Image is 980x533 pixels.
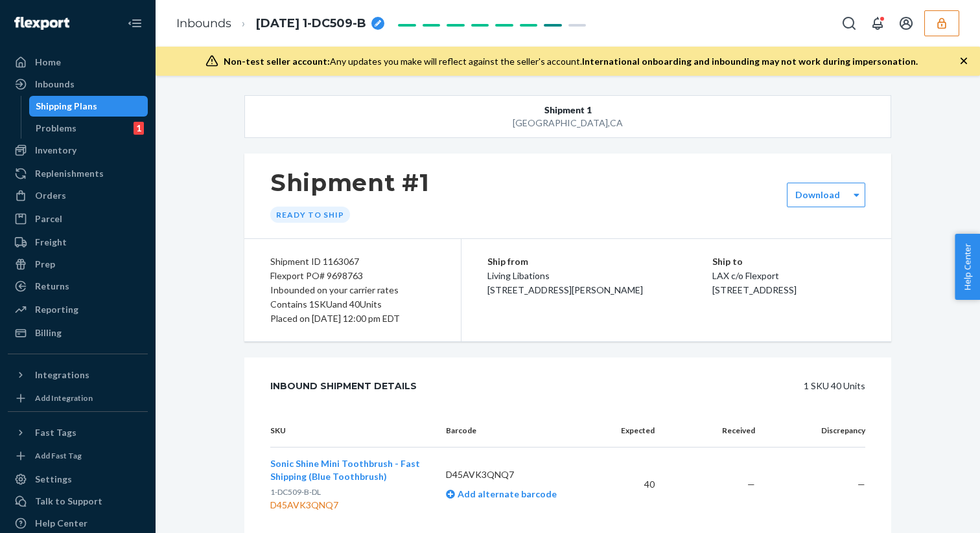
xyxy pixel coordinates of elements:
[270,169,430,196] h1: Shipment #1
[8,232,148,253] a: Freight
[35,189,66,202] div: Orders
[122,10,148,36] button: Close Navigation
[35,167,104,180] div: Replenishments
[795,188,840,201] label: Download
[35,473,72,486] div: Settings
[487,270,643,295] span: Living Libations [STREET_ADDRESS][PERSON_NAME]
[446,468,590,481] p: D45AVK3QNQ7
[35,212,62,225] div: Parcel
[166,5,395,43] ol: breadcrumbs
[270,269,435,283] div: Flexport PO# 9698763
[8,276,148,297] a: Returns
[8,391,148,406] a: Add Integration
[8,491,148,512] button: Talk to Support
[35,517,87,530] div: Help Center
[256,16,366,32] span: 04.15.2025 1-DC509-B
[270,414,436,448] th: SKU
[8,365,148,385] button: Integrations
[8,448,148,464] a: Add Fast Tag
[836,10,862,36] button: Open Search Box
[270,457,425,483] button: Sonic Shine Mini Toothbrush - Fast Shipping (Blue Toothbrush)
[35,78,75,91] div: Inbounds
[8,140,148,161] a: Inventory
[14,17,69,30] img: Flexport logo
[8,52,148,73] a: Home
[446,373,865,399] div: 1 SKU 40 Units
[35,280,69,293] div: Returns
[8,209,148,229] a: Parcel
[35,392,93,403] div: Add Integration
[893,10,919,36] button: Open account menu
[8,254,148,275] a: Prep
[224,55,918,68] div: Any updates you make will reflect against the seller's account.
[896,494,967,527] iframe: Opens a widget where you can chat to one of our agents
[270,255,435,269] div: Shipment ID 1163067
[600,448,665,522] td: 40
[8,422,148,443] button: Fast Tags
[455,488,557,499] span: Add alternate barcode
[270,283,435,297] div: Inbounded on your carrier rates
[8,299,148,320] a: Reporting
[35,426,76,439] div: Fast Tags
[224,56,330,67] span: Non-test seller account:
[857,479,865,490] span: —
[35,144,76,157] div: Inventory
[270,297,435,312] div: Contains 1 SKU and 40 Units
[8,185,148,206] a: Orders
[270,373,417,399] div: Inbound Shipment Details
[955,234,980,300] button: Help Center
[544,104,592,117] span: Shipment 1
[600,414,665,448] th: Expected
[134,122,144,135] div: 1
[29,118,148,139] a: Problems1
[35,258,55,271] div: Prep
[35,303,78,316] div: Reporting
[176,16,231,30] a: Inbounds
[270,499,425,512] div: D45AVK3QNQ7
[712,284,797,295] span: [STREET_ADDRESS]
[270,207,350,223] div: Ready to ship
[436,414,601,448] th: Barcode
[446,488,557,499] a: Add alternate barcode
[36,122,76,135] div: Problems
[35,495,102,508] div: Talk to Support
[244,95,891,138] button: Shipment 1[GEOGRAPHIC_DATA],CA
[487,255,712,269] p: Ship from
[8,163,148,184] a: Replenishments
[36,100,97,113] div: Shipping Plans
[310,117,826,130] div: [GEOGRAPHIC_DATA] , CA
[712,255,866,269] p: Ship to
[35,450,82,461] div: Add Fast Tag
[765,414,865,448] th: Discrepancy
[747,479,755,490] span: —
[35,56,61,69] div: Home
[35,369,89,381] div: Integrations
[270,487,321,497] span: 1-DC509-B-DL
[865,10,891,36] button: Open notifications
[665,414,765,448] th: Received
[582,56,918,67] span: International onboarding and inbounding may not work during impersonation.
[8,469,148,490] a: Settings
[270,458,420,482] span: Sonic Shine Mini Toothbrush - Fast Shipping (Blue Toothbrush)
[8,74,148,95] a: Inbounds
[35,236,67,249] div: Freight
[35,326,62,339] div: Billing
[270,312,435,326] div: Placed on [DATE] 12:00 pm EDT
[8,323,148,343] a: Billing
[29,96,148,117] a: Shipping Plans
[712,269,866,283] p: LAX c/o Flexport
